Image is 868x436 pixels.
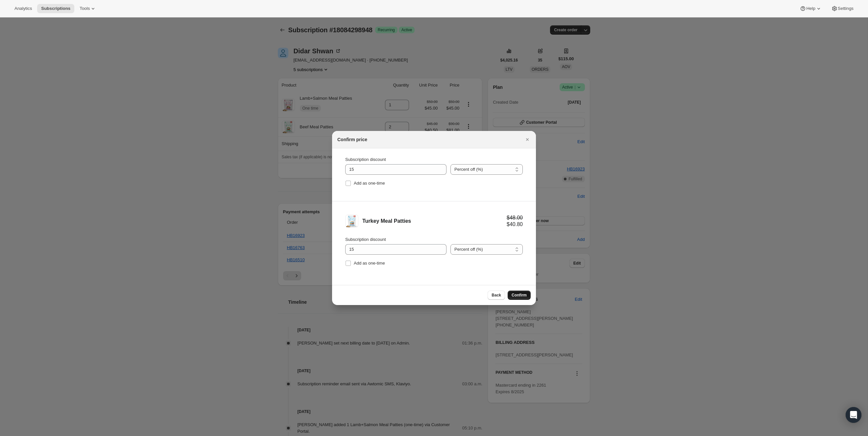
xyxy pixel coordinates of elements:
div: Open Intercom Messenger [846,407,861,423]
span: Back [492,293,501,298]
span: Tools [80,6,90,11]
button: Help [796,4,826,13]
button: Close [523,135,532,144]
div: $40.80 [507,221,523,228]
span: Add as one-time [354,181,385,186]
h2: Confirm price [337,136,367,143]
button: Settings [827,4,857,13]
span: Subscriptions [41,6,70,11]
button: Confirm [508,291,531,300]
button: Subscriptions [37,4,74,13]
span: Analytics [14,6,32,11]
div: $48.00 [507,215,523,221]
span: Subscription discount [345,157,386,162]
span: Settings [838,6,854,11]
span: Subscription discount [345,237,386,242]
span: Add as one-time [354,261,385,266]
button: Tools [76,4,100,13]
img: Turkey Meal Patties [345,215,358,228]
button: Back [488,291,505,300]
span: Help [806,6,815,11]
button: Analytics [11,4,36,13]
div: Turkey Meal Patties [362,218,507,224]
span: Confirm [512,293,527,298]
